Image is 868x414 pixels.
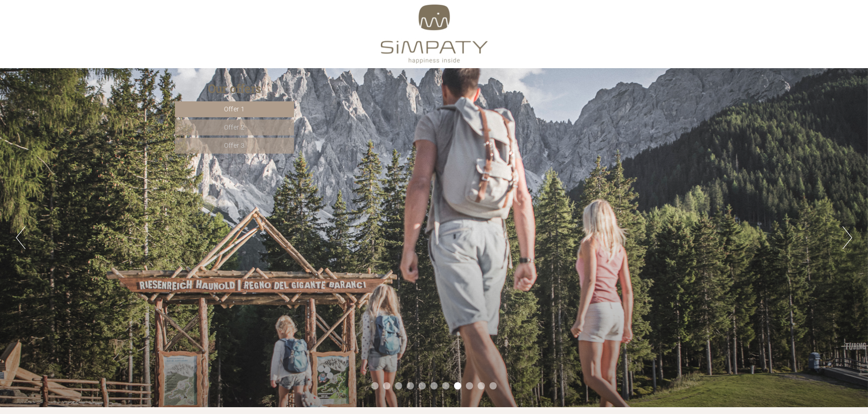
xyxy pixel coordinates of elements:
[175,80,294,97] div: Our offers
[224,124,245,131] span: Offer 2
[843,226,852,249] button: Next
[224,105,245,113] span: Offer 1
[16,226,25,249] button: Previous
[224,142,245,149] span: Offer 3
